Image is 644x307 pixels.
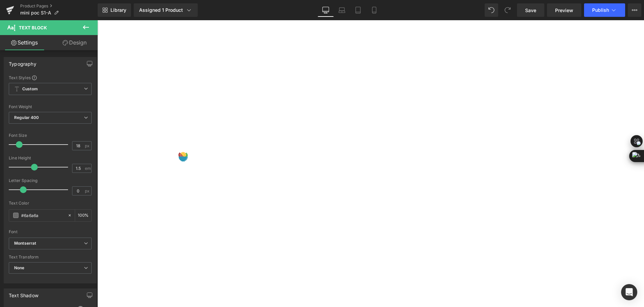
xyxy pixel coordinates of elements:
a: New Library [98,3,131,17]
span: Library [110,7,126,13]
b: Regular 400 [14,115,39,120]
button: Undo [485,3,498,17]
div: Letter Spacing [9,178,92,183]
i: Montserrat [14,241,36,246]
b: Custom [22,86,38,92]
div: Open Intercom Messenger [621,284,637,300]
button: Publish [584,3,625,17]
a: Laptop [334,3,350,17]
div: Line Height [9,156,92,160]
b: None [14,265,25,270]
div: Typography [9,57,36,67]
a: Product Pages [20,3,98,9]
iframe: To enrich screen reader interactions, please activate Accessibility in Grammarly extension settings [97,20,644,307]
button: More [628,3,641,17]
button: Redo [501,3,514,17]
a: Preview [547,3,581,17]
div: Assigned 1 Product [139,7,192,13]
span: em [85,166,91,171]
input: Color [21,212,64,219]
div: Text Color [9,201,92,206]
a: Tablet [350,3,366,17]
span: Publish [592,7,609,13]
span: mini poc S1-A [20,10,51,16]
span: Save [525,7,536,14]
div: Font [9,229,92,234]
a: Design [50,35,99,50]
span: px [85,189,91,193]
a: Desktop [318,3,334,17]
a: Mobile [366,3,382,17]
span: Preview [555,7,573,14]
div: Font Size [9,133,92,138]
div: % [75,210,91,221]
div: Text Shadow [9,289,38,298]
div: Text Transform [9,255,92,259]
span: Text Block [19,25,47,30]
span: px [85,144,91,148]
div: Text Styles [9,75,92,80]
div: Font Weight [9,104,92,109]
